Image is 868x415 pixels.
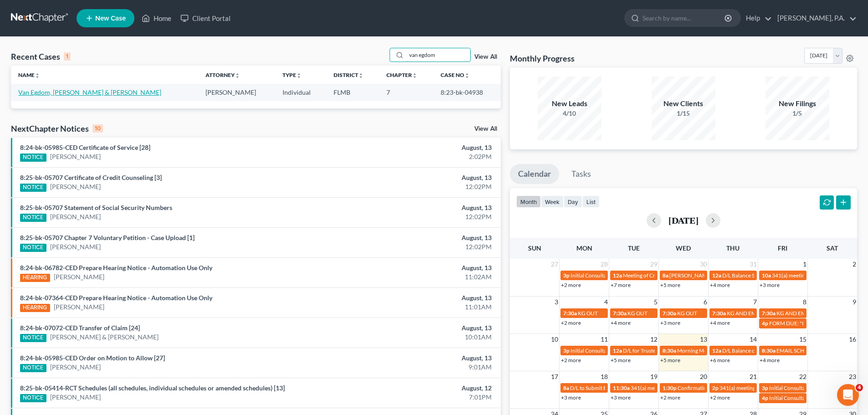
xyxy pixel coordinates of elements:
a: Help [741,10,772,26]
div: 1/15 [652,109,715,118]
span: 12a [712,347,721,354]
span: Morning Meeting [677,347,719,354]
h2: [DATE] [668,215,699,225]
div: 4/10 [538,109,601,118]
span: 14 [749,334,758,345]
span: 341(a) meeting for [PERSON_NAME] [631,384,719,391]
a: [PERSON_NAME], P.A. [773,10,857,26]
a: +3 more [611,394,631,401]
span: 1:30p [663,384,677,391]
a: Case Nounfold_more [441,72,470,78]
span: 20 [699,371,708,382]
span: 3 [554,297,559,307]
span: 8a [663,272,668,279]
span: 4 [856,384,863,391]
a: [PERSON_NAME] [50,212,101,221]
div: NOTICE [20,394,46,402]
a: Nameunfold_more [18,72,40,78]
span: Meeting of Creditors for [PERSON_NAME] [623,272,724,279]
span: 15 [798,334,807,345]
span: 8a [563,384,569,391]
div: NextChapter Notices [11,123,103,134]
td: FLMB [326,84,379,101]
span: 12a [712,272,721,279]
div: Recent Cases [11,51,71,62]
a: +4 more [760,357,780,364]
a: [PERSON_NAME] [50,152,101,161]
a: View All [474,54,497,60]
span: 8:30a [663,347,676,354]
a: +2 more [561,357,581,364]
a: [PERSON_NAME] [54,272,104,282]
span: 2p [712,384,719,391]
span: 4p [762,395,768,401]
input: Search by name... [642,10,726,26]
i: unfold_more [296,73,302,78]
a: 8:24-bk-06782-CED Prepare Hearing Notice - Automation Use Only [20,264,212,272]
i: unfold_more [358,73,364,78]
a: +3 more [760,282,780,288]
span: Sun [528,244,541,252]
a: +3 more [561,394,581,401]
div: New Filings [765,98,829,109]
a: Chapterunfold_more [386,72,417,78]
span: 2 [852,259,857,270]
a: [PERSON_NAME] [50,242,101,251]
span: KG OUT [578,310,598,317]
a: [PERSON_NAME] [54,302,104,312]
button: day [564,195,582,208]
button: list [582,195,600,208]
a: +2 more [710,394,730,401]
i: unfold_more [235,73,240,78]
a: 8:25-bk-05414-RCT Schedules (all schedules, individual schedules or amended schedules) [13] [20,384,285,392]
span: 5 [653,297,658,307]
div: NOTICE [20,334,46,342]
a: Attorneyunfold_more [205,72,240,78]
span: 8 [802,297,807,307]
span: 21 [749,371,758,382]
a: 8:25-bk-05707 Statement of Social Security Numbers [20,204,172,211]
a: 8:24-bk-07072-CED Transfer of Claim [24] [20,324,140,332]
a: [PERSON_NAME] [50,182,101,191]
a: Home [137,10,176,26]
span: Sat [827,244,838,252]
span: 10a [762,272,771,279]
i: unfold_more [412,73,417,78]
div: 9:01AM [340,363,492,372]
span: 22 [798,371,807,382]
span: Mon [576,244,592,252]
a: +7 more [611,282,631,288]
a: [PERSON_NAME] [50,363,101,372]
a: Districtunfold_more [334,72,364,78]
div: 10:01AM [340,333,492,342]
a: +2 more [660,394,680,401]
span: 4 [603,297,609,307]
a: +2 more [561,319,581,326]
a: +2 more [561,282,581,288]
a: 8:24-bk-07364-CED Prepare Hearing Notice - Automation Use Only [20,294,212,302]
i: unfold_more [35,73,40,78]
span: 9 [852,297,857,307]
span: 1 [802,259,807,270]
div: HEARING [20,304,50,312]
button: week [541,195,564,208]
button: month [516,195,541,208]
a: +6 more [710,357,730,364]
div: August, 13 [340,173,492,182]
div: NOTICE [20,244,46,252]
span: 3p [563,347,570,354]
span: 7:30a [663,310,676,317]
div: August, 13 [340,293,492,302]
span: 341(a) meeting for [PERSON_NAME] [772,272,860,279]
div: August, 13 [340,354,492,363]
span: Initial Consultation [570,347,616,354]
td: 8:23-bk-04938 [433,84,501,101]
div: August, 12 [340,384,492,393]
a: +4 more [611,319,631,326]
td: Individual [275,84,326,101]
span: 7:30a [563,310,577,317]
div: NOTICE [20,184,46,192]
span: KG AND EMD OUT [727,310,773,317]
span: New Case [95,15,126,22]
div: 12:02PM [340,182,492,191]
